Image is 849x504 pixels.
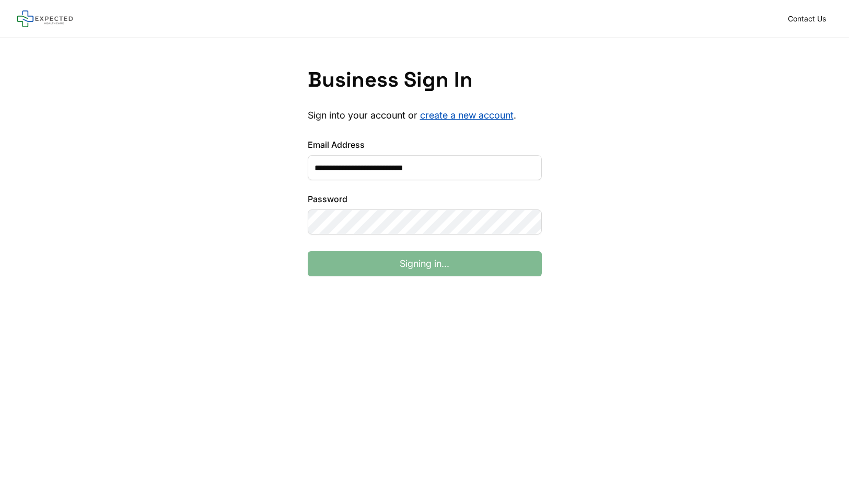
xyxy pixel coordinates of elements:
[308,67,542,92] h1: Business Sign In
[782,11,832,26] a: Contact Us
[420,110,514,121] a: create a new account
[308,193,542,205] label: Password
[308,138,542,151] label: Email Address
[308,109,542,122] p: Sign into your account or .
